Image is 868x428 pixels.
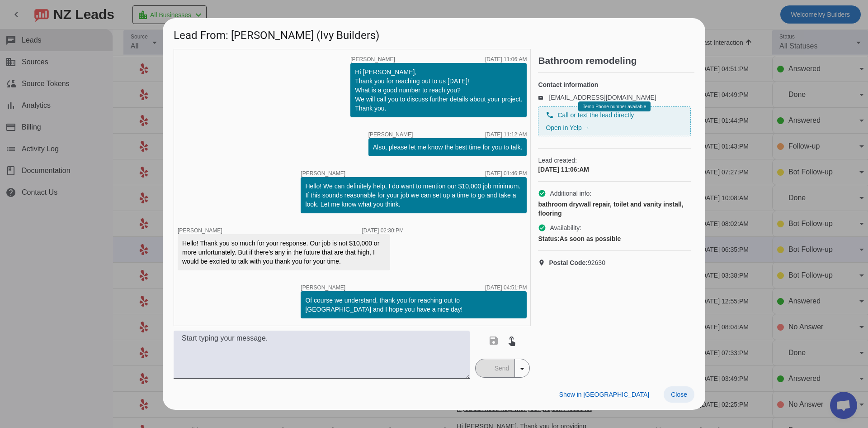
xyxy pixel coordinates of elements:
div: Hello! Thank you so much for your response. Our job is not $10,000 or more unfortunately. But if ... [182,239,386,266]
mat-icon: arrow_drop_down [517,363,528,374]
div: [DATE] 11:12:AM [485,132,527,137]
strong: Postal Code: [549,259,588,266]
span: 92630 [549,258,605,267]
span: [PERSON_NAME] [301,285,345,290]
a: Open in Yelp → [546,124,590,131]
span: [PERSON_NAME] [301,171,345,176]
span: Lead created: [538,156,691,165]
div: Hi [PERSON_NAME], Thank you for reaching out to us [DATE]! What is a good number to reach you? We... [355,67,522,113]
span: [PERSON_NAME] [350,57,395,62]
mat-icon: location_on [538,259,549,266]
strong: Status: [538,235,559,242]
div: Of course we understand, thank you for reaching out to [GEOGRAPHIC_DATA] and I hope you have a ni... [305,296,522,314]
mat-icon: touch_app [506,335,517,346]
span: [PERSON_NAME] [178,227,222,234]
span: Additional info: [550,189,591,198]
mat-icon: phone [546,111,554,119]
div: As soon as possible [538,234,691,243]
span: [PERSON_NAME] [368,132,413,137]
a: [EMAIL_ADDRESS][DOMAIN_NAME] [549,94,656,101]
mat-icon: check_circle [538,224,546,232]
h1: Lead From: [PERSON_NAME] (Ivy Builders) [163,18,705,48]
span: Show in [GEOGRAPHIC_DATA] [559,391,649,398]
mat-icon: check_circle [538,189,546,197]
div: Also, please let me know the best time for you to talk.​ [373,143,523,152]
div: Hello! We can definitely help, I do want to mention our $10,000 job minimum. If this sounds reaso... [305,182,522,209]
span: Temp Phone number available [583,104,646,109]
h2: Bathroom remodeling [538,56,694,65]
button: Close [664,386,694,403]
div: bathroom drywall repair, toilet and vanity install, flooring [538,200,691,218]
div: [DATE] 04:51:PM [485,285,527,290]
div: [DATE] 11:06:AM [538,165,691,174]
div: [DATE] 02:30:PM [362,228,404,233]
h4: Contact information [538,80,691,89]
span: Call or text the lead directly [557,111,634,120]
div: [DATE] 11:06:AM [485,57,527,62]
mat-icon: email [538,95,549,100]
span: Availability: [550,223,581,232]
span: Close [671,391,687,398]
div: [DATE] 01:46:PM [485,171,527,176]
button: Show in [GEOGRAPHIC_DATA] [552,386,656,403]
